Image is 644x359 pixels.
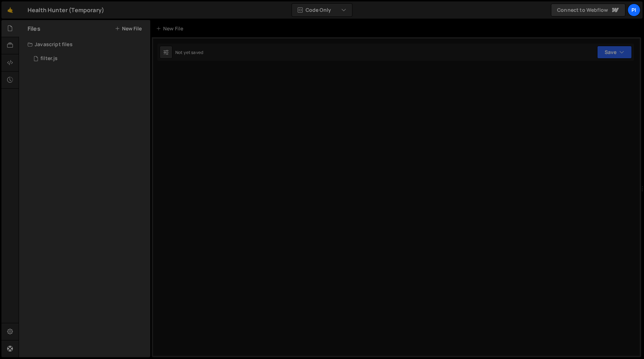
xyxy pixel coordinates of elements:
[28,6,104,14] div: Health Hunter (Temporary)
[551,4,625,16] a: Connect to Webflow
[115,26,142,31] button: New File
[628,4,640,16] a: Pi
[28,51,150,66] div: 16494/44708.js
[292,4,352,16] button: Code Only
[40,55,58,62] div: filter.js
[175,49,203,55] div: Not yet saved
[597,46,632,59] button: Save
[156,25,186,32] div: New File
[28,25,40,33] h2: Files
[19,37,150,51] div: Javascript files
[1,1,19,19] a: 🤙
